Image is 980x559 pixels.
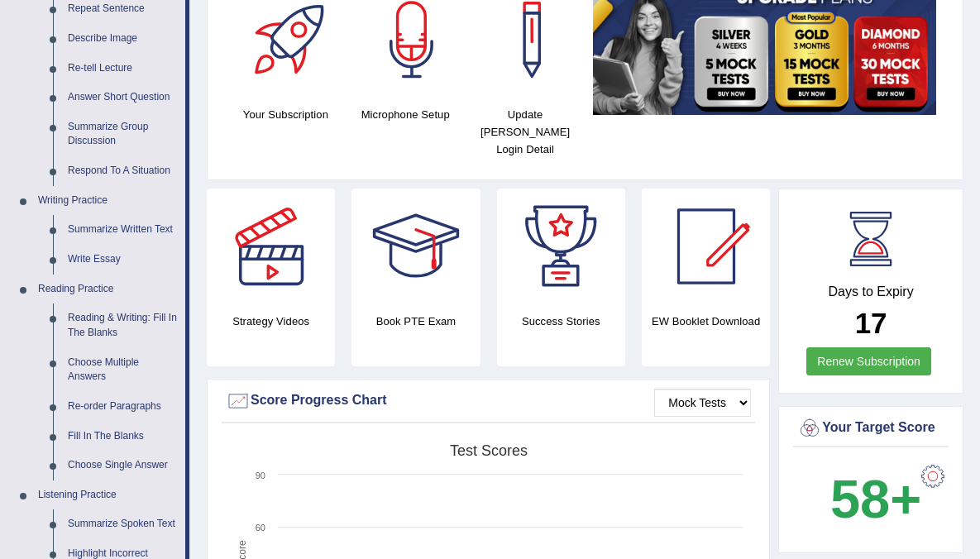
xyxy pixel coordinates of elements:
b: 17 [855,307,887,339]
a: Fill In The Blanks [60,422,185,451]
b: 58+ [830,469,921,529]
a: Choose Single Answer [60,451,185,480]
h4: Book PTE Exam [351,313,480,330]
a: Answer Short Question [60,83,185,112]
h4: Days to Expiry [797,284,944,299]
a: Writing Practice [31,186,185,216]
a: Reading & Writing: Fill In The Blanks [60,303,185,347]
text: 60 [256,523,265,533]
div: Your Target Score [797,416,944,441]
text: 90 [256,471,265,480]
h4: EW Booklet Download [642,313,770,330]
a: Summarize Spoken Text [60,509,185,539]
h4: Success Stories [497,313,625,330]
a: Summarize Written Text [60,215,185,245]
a: Re-tell Lecture [60,54,185,84]
a: Summarize Group Discussion [60,112,185,156]
tspan: Test scores [450,442,528,459]
div: Score Progress Chart [226,389,751,413]
a: Re-order Paragraphs [60,392,185,422]
a: Describe Image [60,24,185,54]
a: Respond To A Situation [60,156,185,186]
a: Listening Practice [31,480,185,510]
h4: Strategy Videos [207,313,335,330]
h4: Your Subscription [234,106,337,123]
a: Reading Practice [31,275,185,304]
a: Renew Subscription [806,347,931,375]
a: Choose Multiple Answers [60,348,185,392]
h4: Update [PERSON_NAME] Login Detail [474,106,577,158]
h4: Microphone Setup [354,106,457,123]
a: Write Essay [60,245,185,275]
